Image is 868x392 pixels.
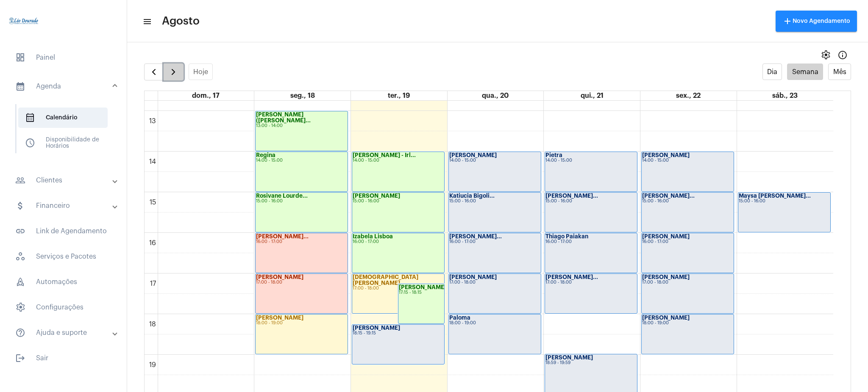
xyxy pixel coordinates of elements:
[15,175,25,185] mat-icon: sidenav icon
[142,17,151,27] mat-icon: sidenav icon
[837,50,848,60] mat-icon: Info
[449,152,497,158] strong: [PERSON_NAME]
[449,199,540,204] div: 15:00 - 16:00
[15,328,113,338] mat-panel-title: Ajuda e suporte
[353,240,444,244] div: 16:00 - 17:00
[353,158,444,163] div: 14:00 - 15:00
[821,50,831,60] span: settings
[782,16,793,26] mat-icon: add
[828,63,851,80] button: Mês
[642,274,690,280] strong: [PERSON_NAME]
[353,331,444,336] div: 18:15 - 19:15
[545,152,562,158] strong: Pietra
[642,199,733,204] div: 15:00 - 16:00
[18,133,108,153] span: Disponibilidade de Horários
[353,286,444,291] div: 17:00 - 18:00
[642,240,733,244] div: 16:00 - 17:00
[147,361,158,369] div: 19
[353,193,400,199] strong: [PERSON_NAME]
[771,91,799,100] a: 23 de agosto de 2025
[147,239,158,247] div: 16
[642,315,690,320] strong: [PERSON_NAME]
[15,251,25,262] span: sidenav icon
[353,152,416,158] strong: [PERSON_NAME] - Irl...
[15,328,25,338] mat-icon: sidenav icon
[25,138,35,148] span: sidenav icon
[817,47,834,63] button: settings
[399,290,444,295] div: 17:15 - 18:15
[674,91,702,100] a: 22 de agosto de 2025
[15,226,25,236] mat-icon: sidenav icon
[642,234,690,239] strong: [PERSON_NAME]
[782,18,850,24] span: Novo Agendamento
[449,315,470,320] strong: Paloma
[449,274,497,280] strong: [PERSON_NAME]
[579,91,605,100] a: 21 de agosto de 2025
[8,348,118,368] span: Sair
[5,170,127,190] mat-expansion-panel-header: sidenav iconClientes
[256,124,347,128] div: 13:00 - 14:00
[449,193,495,199] strong: Katiucia Bigoli...
[5,73,127,100] mat-expansion-panel-header: sidenav iconAgenda
[144,63,164,80] button: Semana Anterior
[545,199,637,204] div: 15:00 - 16:00
[449,234,502,239] strong: [PERSON_NAME]...
[18,108,108,128] span: Calendário
[642,158,733,163] div: 14:00 - 15:00
[148,280,158,287] div: 17
[256,112,311,123] strong: [PERSON_NAME] ([PERSON_NAME]...
[545,361,637,365] div: 18:59 - 19:59
[25,113,35,123] span: sidenav icon
[480,91,510,100] a: 20 de agosto de 2025
[834,47,851,63] button: Info
[739,193,811,199] strong: Maysa [PERSON_NAME]...
[256,240,347,244] div: 16:00 - 17:00
[256,158,347,163] div: 14:00 - 15:00
[545,193,598,199] strong: [PERSON_NAME]...
[353,274,418,286] strong: [DEMOGRAPHIC_DATA][PERSON_NAME]
[5,100,127,165] div: sidenav iconAgenda
[8,297,118,317] span: Configurações
[545,158,637,163] div: 14:00 - 15:00
[147,320,158,328] div: 18
[545,274,598,280] strong: [PERSON_NAME]...
[642,152,690,158] strong: [PERSON_NAME]
[15,52,25,63] span: sidenav icon
[545,234,588,239] strong: Thiago Paiakan
[8,246,118,267] span: Serviços e Pacotes
[15,201,25,211] mat-icon: sidenav icon
[386,91,412,100] a: 19 de agosto de 2025
[8,47,118,68] span: Painel
[8,272,118,292] span: Automações
[449,158,540,163] div: 14:00 - 15:00
[15,201,113,211] mat-panel-title: Financeiro
[353,234,393,239] strong: Izabela Lisboa
[642,321,733,326] div: 18:00 - 19:00
[147,158,158,166] div: 14
[399,284,446,290] strong: [PERSON_NAME]
[256,274,303,280] strong: [PERSON_NAME]
[8,221,118,241] span: Link de Agendamento
[353,199,444,204] div: 15:00 - 16:00
[739,199,830,204] div: 15:00 - 16:00
[15,175,113,185] mat-panel-title: Clientes
[776,11,857,32] button: Novo Agendamento
[762,63,782,80] button: Dia
[162,14,200,28] span: Agosto
[256,199,347,204] div: 15:00 - 16:00
[256,315,303,320] strong: [PERSON_NAME]
[545,280,637,285] div: 17:00 - 18:00
[449,240,540,244] div: 16:00 - 17:00
[15,81,25,91] mat-icon: sidenav icon
[787,63,823,80] button: Semana
[15,302,25,312] span: sidenav icon
[164,63,184,80] button: Próximo Semana
[545,240,637,244] div: 16:00 - 17:00
[642,280,733,285] div: 17:00 - 18:00
[642,193,695,199] strong: [PERSON_NAME]...
[449,321,540,326] div: 18:00 - 19:00
[15,277,25,287] span: sidenav icon
[256,234,309,239] strong: [PERSON_NAME]...
[449,280,540,285] div: 17:00 - 18:00
[256,321,347,326] div: 18:00 - 19:00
